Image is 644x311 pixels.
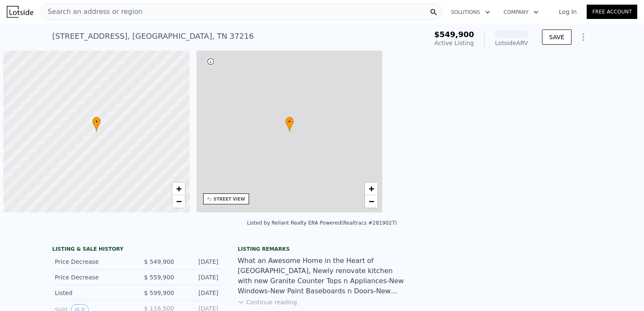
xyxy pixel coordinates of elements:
span: Search an address or region [41,7,142,17]
div: Listed by Reliant Realty ERA Powered (Realtracs #2819027) [247,220,397,226]
div: [DATE] [181,257,218,266]
a: Zoom in [365,182,378,195]
button: Solutions [444,5,497,20]
span: • [92,118,101,126]
div: STREET VIEW [214,196,245,202]
span: $ 559,900 [144,274,174,281]
a: Zoom out [365,195,378,208]
div: Price Decrease [55,273,130,282]
div: [DATE] [181,289,218,297]
span: Active Listing [435,40,474,46]
a: Log In [549,8,587,16]
img: Lotside [7,6,33,18]
div: What an Awesome Home in the Heart of [GEOGRAPHIC_DATA], Newly renovate kitchen with new Granite C... [238,256,406,296]
span: − [176,196,181,206]
span: $549,900 [434,30,474,39]
span: + [369,183,374,194]
div: Lotside ARV [495,39,529,47]
div: [DATE] [181,273,218,282]
span: $ 599,900 [144,290,174,296]
button: Show Options [575,29,592,46]
div: Listing remarks [238,246,406,252]
div: • [92,117,101,131]
a: Free Account [587,5,637,19]
div: [STREET_ADDRESS] , [GEOGRAPHIC_DATA] , TN 37216 [52,30,254,42]
button: Continue reading [238,298,297,306]
a: Zoom in [172,182,185,195]
a: Zoom out [172,195,185,208]
button: SAVE [542,29,572,45]
div: Listed [55,289,130,297]
span: − [369,196,374,206]
div: • [285,117,294,131]
div: Price Decrease [55,257,130,266]
span: $ 549,900 [144,258,174,265]
div: LISTING & SALE HISTORY [52,246,221,254]
span: + [176,183,181,194]
span: • [285,118,294,126]
button: Company [497,5,545,20]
